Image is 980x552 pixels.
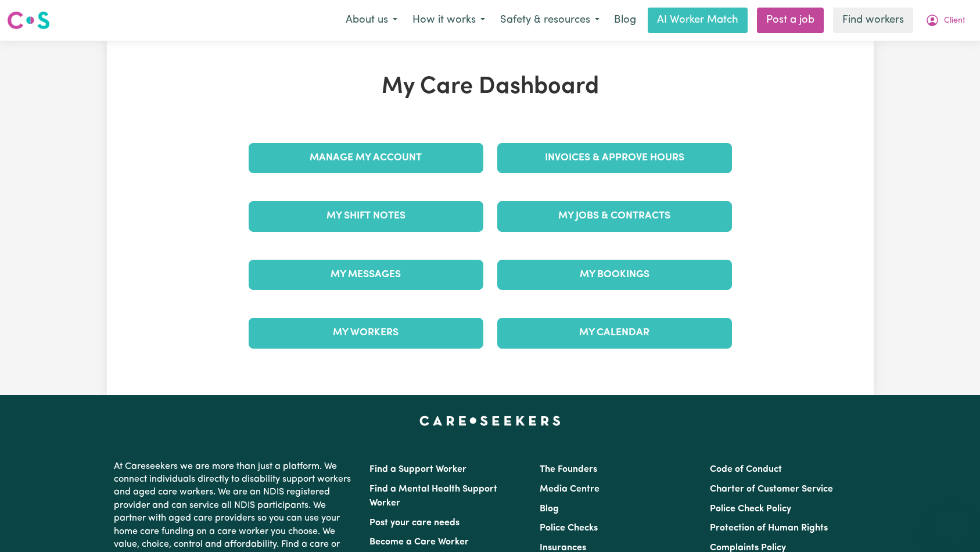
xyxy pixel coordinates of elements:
a: Find a Support Worker [369,465,466,474]
a: Protection of Human Rights [710,524,828,533]
a: Police Checks [540,524,598,533]
a: Invoices & Approve Hours [497,143,732,173]
a: Manage My Account [249,143,483,173]
a: Careseekers home page [419,416,561,425]
a: My Bookings [497,260,732,290]
iframe: Button to launch messaging window [934,506,971,543]
a: AI Worker Match [648,8,748,33]
a: Code of Conduct [710,465,782,474]
a: Blog [607,8,643,33]
a: My Shift Notes [249,201,483,231]
a: My Calendar [497,318,732,348]
button: Safety & resources [493,8,607,33]
a: My Jobs & Contracts [497,201,732,231]
a: Post your care needs [369,518,460,528]
a: My Messages [249,260,483,290]
a: Blog [540,504,559,514]
a: Become a Care Worker [369,537,469,547]
a: Charter of Customer Service [710,485,833,494]
a: Media Centre [540,485,600,494]
button: About us [338,8,405,33]
h1: My Care Dashboard [242,73,739,101]
a: My Workers [249,318,483,348]
a: Post a job [757,8,824,33]
button: My Account [918,8,973,33]
a: Careseekers logo [7,7,50,34]
img: Careseekers logo [7,10,50,31]
a: Find workers [833,8,913,33]
a: Police Check Policy [710,504,791,514]
span: Client [944,15,965,27]
a: The Founders [540,465,597,474]
button: How it works [405,8,493,33]
a: Find a Mental Health Support Worker [369,485,497,508]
